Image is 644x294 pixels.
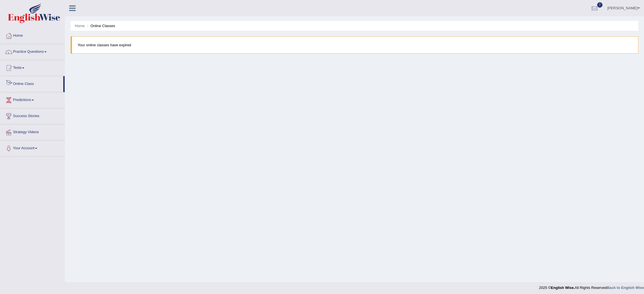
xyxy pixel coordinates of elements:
[539,282,644,290] div: 2025 © All Rights Reserved
[551,286,575,290] strong: English Wise.
[0,124,65,139] a: Strategy Videos
[597,2,603,8] span: 7
[0,108,65,122] a: Success Stories
[0,60,65,74] a: Tests
[86,23,115,28] li: Online Classes
[607,286,644,290] a: Back to English Wise
[0,28,65,42] a: Home
[0,92,65,106] a: Predictions
[0,44,65,58] a: Practice Questions
[0,141,65,155] a: Your Account
[71,36,638,54] blockquote: Your online classes have expired
[0,76,63,90] a: Online Class
[75,24,85,28] a: Home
